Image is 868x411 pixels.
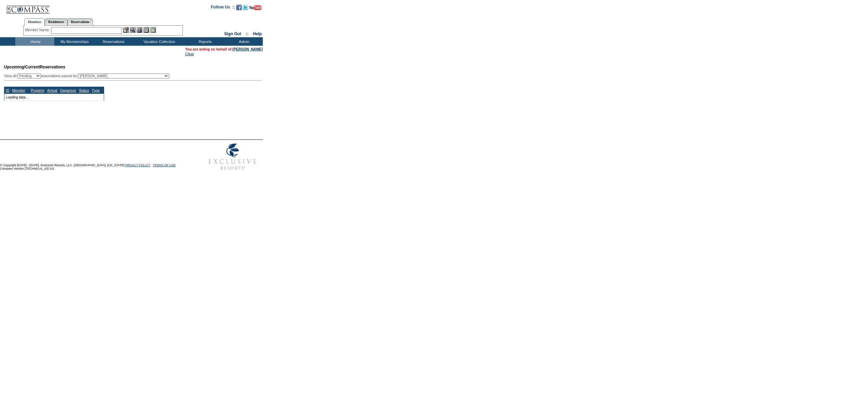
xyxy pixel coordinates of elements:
div: View all: reservations owned by: [4,73,172,79]
td: Reservations [93,37,132,46]
img: Reservations [143,27,149,33]
a: Property [31,88,44,92]
span: Reservations [4,65,65,69]
td: Follow Us :: [211,4,235,12]
a: Member [12,88,25,92]
a: [PERSON_NAME] [233,47,263,51]
img: b_edit.gif [123,27,129,33]
td: Admin [224,37,263,46]
img: Follow us on Twitter [243,5,248,10]
span: Upcoming/Current [4,65,40,69]
div: Member Name: [25,27,51,33]
span: :: [246,31,249,36]
a: Arrival [47,88,57,92]
a: ID [6,88,9,92]
a: Sign Out [224,31,241,36]
td: Loading data... [4,94,104,101]
td: Home [15,37,54,46]
a: Members [24,18,45,26]
img: Exclusive Resorts [202,140,263,174]
a: Status [79,88,89,92]
a: Residences [45,18,67,25]
img: Subscribe to our YouTube Channel [249,5,261,10]
a: Subscribe to our YouTube Channel [249,7,261,11]
a: Reservations [67,18,93,25]
a: PRIVACY POLICY [125,164,150,167]
a: Clear [185,52,194,56]
a: Type [92,88,100,92]
a: TERMS OF USE [153,164,176,167]
span: You are acting on behalf of: [185,47,263,51]
img: Impersonate [137,27,142,33]
td: Vacation Collection [132,37,185,46]
a: Help [253,31,262,36]
img: b_calculator.gif [150,27,156,33]
img: Become our fan on Facebook [236,5,242,10]
td: Reports [185,37,224,46]
img: View [130,27,136,33]
a: Departure [60,88,76,92]
td: My Memberships [54,37,93,46]
a: Follow us on Twitter [243,7,248,11]
a: Become our fan on Facebook [236,7,242,11]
